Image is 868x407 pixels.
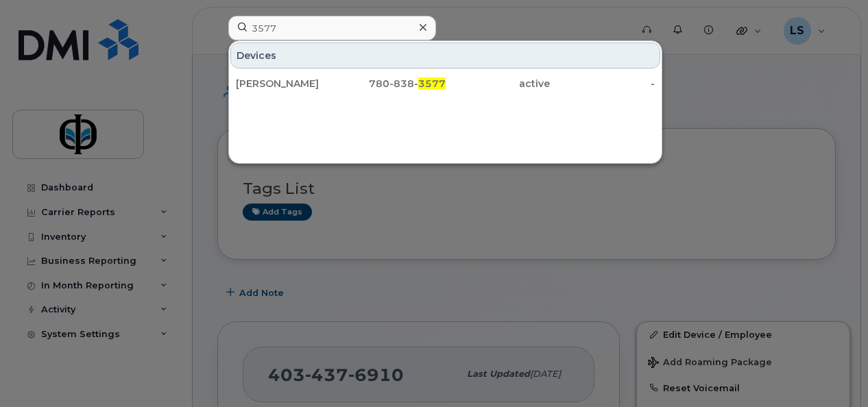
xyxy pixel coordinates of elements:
[418,77,446,90] span: 3577
[341,77,446,90] div: 780-838-
[550,77,655,90] div: -
[446,77,551,90] div: active
[230,42,660,69] div: Devices
[236,77,341,90] div: [PERSON_NAME]
[230,71,660,96] a: [PERSON_NAME]780-838-3577active-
